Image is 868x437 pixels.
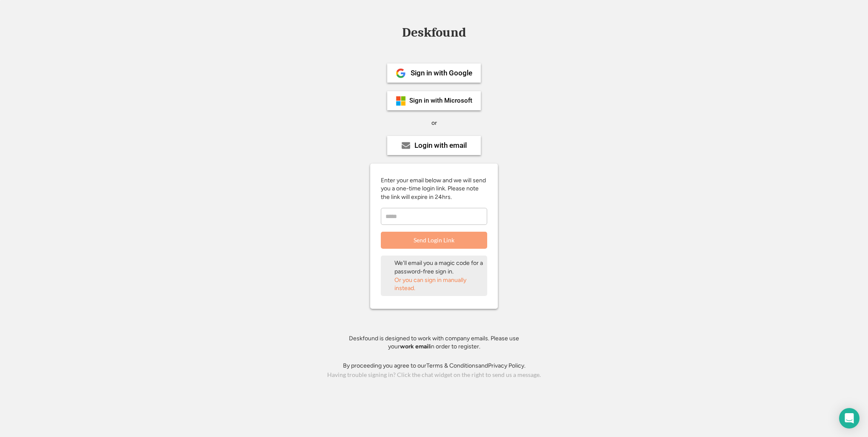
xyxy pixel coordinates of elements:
[488,362,525,369] a: Privacy Policy.
[431,119,437,127] div: or
[414,142,467,149] div: Login with email
[839,408,859,428] div: Open Intercom Messenger
[343,362,525,370] div: By proceeding you agree to our and
[381,232,487,249] button: Send Login Link
[394,259,484,276] div: We'll email you a magic code for a password-free sign in.
[338,334,530,351] div: Deskfound is designed to work with company emails. Please use your in order to register.
[394,276,484,293] div: Or you can sign in manually instead.
[409,98,472,104] div: Sign in with Microsoft
[396,68,406,78] img: 1024px-Google__G__Logo.svg.png
[398,26,470,39] div: Deskfound
[426,362,478,369] a: Terms & Conditions
[396,96,406,106] img: ms-symbollockup_mssymbol_19.png
[411,69,472,77] div: Sign in with Google
[381,176,487,201] div: Enter your email below and we will send you a one-time login link. Please note the link will expi...
[400,343,430,350] strong: work email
